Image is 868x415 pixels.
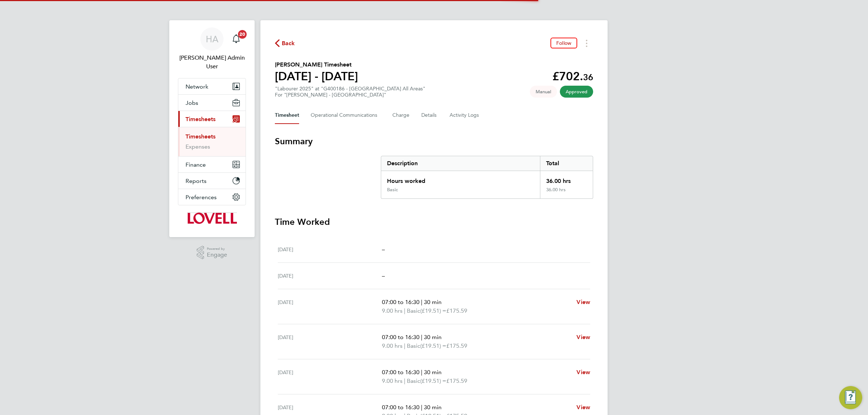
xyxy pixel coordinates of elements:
[381,156,540,171] div: Description
[576,403,590,412] a: View
[186,133,216,140] a: Timesheets
[381,156,593,199] div: Summary
[186,161,206,168] span: Finance
[446,342,467,349] span: £175.59
[576,333,590,342] a: View
[207,246,227,252] span: Powered by
[382,342,403,349] span: 9.00 hrs
[275,39,295,48] button: Back
[540,156,593,171] div: Total
[169,20,255,237] nav: Main navigation
[207,252,227,258] span: Engage
[421,369,422,376] span: |
[275,136,593,147] h3: Summary
[178,213,246,224] a: Go to home page
[178,78,246,94] button: Network
[560,86,593,98] span: This timesheet has been approved.
[229,27,243,51] a: 20
[404,377,405,384] span: |
[275,69,358,84] h1: [DATE] - [DATE]
[420,377,446,384] span: (£19.51) =
[187,213,237,224] img: lovell-logo-retina.png
[556,40,571,46] span: Follow
[583,72,593,82] span: 36
[186,116,216,123] span: Timesheets
[275,216,593,228] h3: Time Worked
[576,368,590,377] a: View
[178,95,246,111] button: Jobs
[311,107,381,124] button: Operational Communications
[178,27,246,71] a: HA[PERSON_NAME] Admin User
[178,111,246,127] button: Timesheets
[407,377,420,385] span: Basic
[278,368,382,385] div: [DATE]
[424,299,442,305] span: 30 min
[421,107,438,124] button: Details
[206,34,218,44] span: HA
[178,127,246,156] div: Timesheets
[421,299,422,305] span: |
[576,298,590,307] a: View
[424,334,442,341] span: 30 min
[382,369,420,376] span: 07:00 to 16:30
[540,187,593,198] div: 36.00 hrs
[275,60,358,69] h2: [PERSON_NAME] Timesheet
[446,377,467,384] span: £175.59
[278,333,382,350] div: [DATE]
[381,171,540,187] div: Hours worked
[382,307,403,314] span: 9.00 hrs
[387,187,398,193] div: Basic
[278,298,382,315] div: [DATE]
[186,177,207,184] span: Reports
[420,342,446,349] span: (£19.51) =
[275,107,299,124] button: Timesheet
[424,369,442,376] span: 30 min
[278,271,382,280] div: [DATE]
[186,99,198,106] span: Jobs
[576,299,590,305] span: View
[421,404,422,411] span: |
[382,272,385,279] span: –
[580,38,593,49] button: Timesheets Menu
[530,86,557,98] span: This timesheet was manually created.
[382,377,403,384] span: 9.00 hrs
[421,334,422,341] span: |
[420,307,446,314] span: (£19.51) =
[382,334,420,341] span: 07:00 to 16:30
[407,342,420,350] span: Basic
[407,307,420,315] span: Basic
[238,30,247,39] span: 20
[839,386,862,409] button: Engage Resource Center
[197,246,227,260] a: Powered byEngage
[382,246,385,253] span: –
[392,107,410,124] button: Charge
[178,54,246,71] span: Hays Admin User
[576,334,590,341] span: View
[552,69,593,83] app-decimal: £702.
[404,307,405,314] span: |
[424,404,442,411] span: 30 min
[178,173,246,189] button: Reports
[278,245,382,254] div: [DATE]
[404,342,405,349] span: |
[282,39,295,48] span: Back
[540,171,593,187] div: 36.00 hrs
[178,157,246,172] button: Finance
[275,92,425,98] div: For "[PERSON_NAME] - [GEOGRAPHIC_DATA]"
[450,107,480,124] button: Activity Logs
[576,404,590,411] span: View
[576,369,590,376] span: View
[186,194,217,201] span: Preferences
[550,38,577,48] button: Follow
[382,299,420,305] span: 07:00 to 16:30
[275,86,425,98] div: "Labourer 2025" at "G400186 - [GEOGRAPHIC_DATA] All Areas"
[446,307,467,314] span: £175.59
[186,83,208,90] span: Network
[178,189,246,205] button: Preferences
[186,143,210,150] a: Expenses
[382,404,420,411] span: 07:00 to 16:30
